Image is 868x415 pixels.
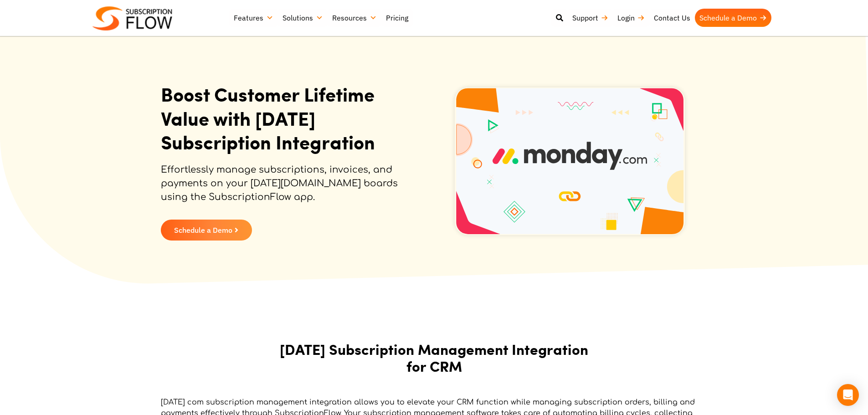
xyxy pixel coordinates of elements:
h1: Boost Customer Lifetime Value with [DATE] Subscription Integration [161,82,409,154]
span: Schedule a Demo [174,226,232,234]
a: Resources [328,9,381,27]
a: Contact Us [649,9,695,27]
a: Solutions [278,9,328,27]
img: Subscriptionflow-monday.com-integration [455,87,685,235]
a: Schedule a Demo [161,220,252,241]
img: Subscriptionflow [92,6,172,31]
a: Login [613,9,649,27]
a: Schedule a Demo [695,9,771,27]
a: Features [229,9,278,27]
a: Pricing [381,9,413,27]
h2: [DATE] Subscription Management Integration for CRM [279,341,589,374]
a: Support [568,9,613,27]
p: Effortlessly manage subscriptions, invoices, and payments on your [DATE][DOMAIN_NAME] boards usin... [161,163,409,213]
div: Open Intercom Messenger [837,384,859,406]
